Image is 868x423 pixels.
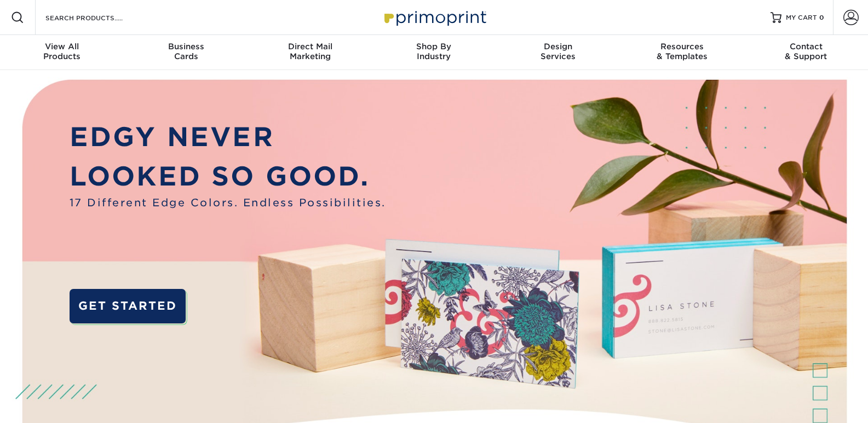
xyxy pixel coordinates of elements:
span: Direct Mail [248,42,372,51]
span: Resources [620,42,744,51]
span: 17 Different Edge Colors. Endless Possibilities. [70,195,386,211]
div: & Support [744,42,868,61]
a: Contact& Support [744,35,868,70]
a: Resources& Templates [620,35,744,70]
div: Cards [124,42,248,61]
div: Marketing [248,42,372,61]
span: Shop By [372,42,496,51]
span: Business [124,42,248,51]
input: SEARCH PRODUCTS..... [44,11,151,24]
span: MY CART [786,13,817,22]
a: Direct MailMarketing [248,35,372,70]
span: Contact [744,42,868,51]
img: Primoprint [380,5,489,29]
p: EDGY NEVER [70,117,386,156]
div: & Templates [620,42,744,61]
div: Services [496,42,620,61]
div: Industry [372,42,496,61]
a: Shop ByIndustry [372,35,496,70]
a: GET STARTED [70,289,186,323]
span: 0 [819,14,824,21]
p: LOOKED SO GOOD. [70,157,386,195]
a: DesignServices [496,35,620,70]
a: BusinessCards [124,35,248,70]
span: Design [496,42,620,51]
